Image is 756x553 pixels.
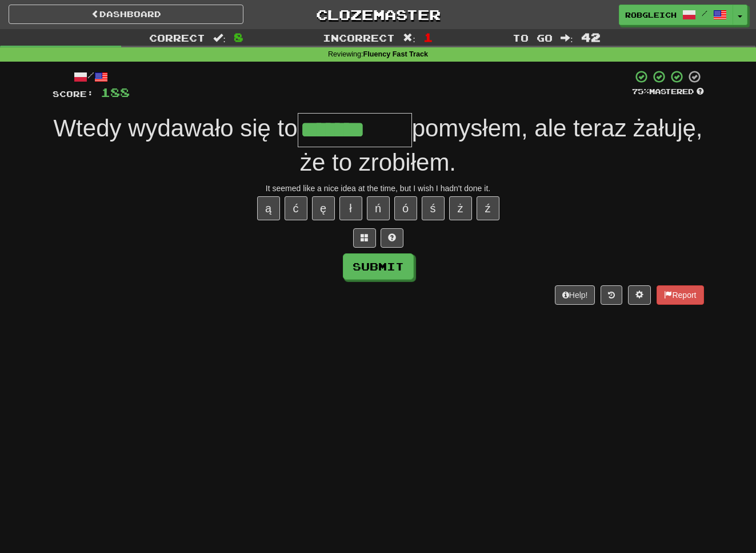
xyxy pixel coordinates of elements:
[353,228,376,248] button: Switch sentence to multiple choice alt+p
[367,196,390,220] button: ń
[9,5,243,24] a: Dashboard
[477,196,499,220] button: ź
[339,196,362,220] button: ł
[234,30,243,44] span: 8
[363,50,428,58] strong: Fluency Fast Track
[423,30,433,44] span: 1
[323,32,395,43] span: Incorrect
[403,33,415,43] span: :
[53,70,130,84] div: /
[300,115,703,175] span: pomysłem, ale teraz żałuję, że to zrobiłem.
[513,32,553,43] span: To go
[581,30,601,44] span: 42
[149,32,205,43] span: Correct
[422,196,445,220] button: ś
[312,196,335,220] button: ę
[632,87,704,97] div: Mastered
[257,196,280,220] button: ą
[625,10,677,20] span: RobGleich
[381,228,403,248] button: Single letter hint - you only get 1 per sentence and score half the points! alt+h
[561,33,573,43] span: :
[343,253,414,280] button: Submit
[213,33,226,43] span: :
[702,9,707,17] span: /
[632,87,649,96] span: 75 %
[285,196,307,220] button: ć
[53,89,94,99] span: Score:
[657,285,703,305] button: Report
[261,5,495,25] a: Clozemaster
[619,5,733,25] a: RobGleich /
[101,85,130,99] span: 188
[53,115,297,142] span: Wtedy wydawało się to
[394,196,417,220] button: ó
[449,196,472,220] button: ż
[555,285,595,305] button: Help!
[601,285,622,305] button: Round history (alt+y)
[53,183,704,194] div: It seemed like a nice idea at the time, but I wish I hadn't done it.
